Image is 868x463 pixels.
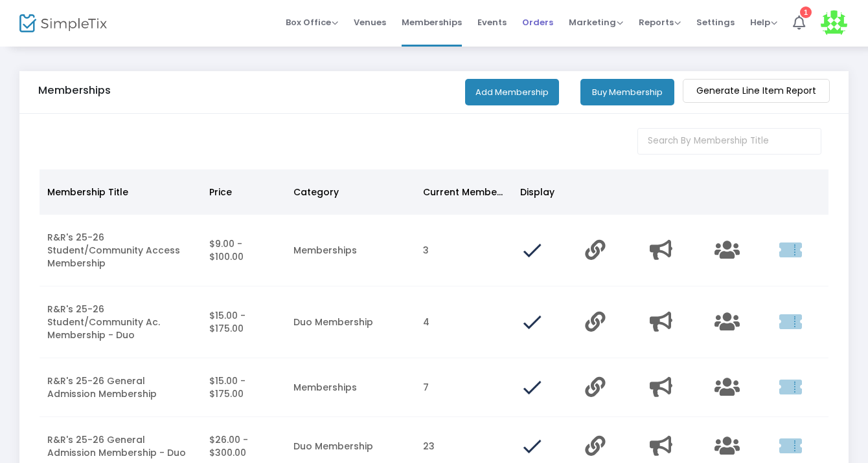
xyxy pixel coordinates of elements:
td: $15.00 - $175.00 [201,358,286,417]
td: $9.00 - $100.00 [201,215,286,286]
img: done.png [520,239,543,262]
td: R&R's 25-26 General Admission Membership [40,358,201,417]
td: Duo Membership [286,286,415,358]
th: Current Members [415,169,512,215]
span: Help [750,16,777,28]
button: Add Membership [465,79,559,105]
td: Memberships [286,215,415,286]
m-button: Generate Line Item Report [683,79,830,103]
img: done.png [520,310,543,334]
span: Marketing [569,16,623,28]
span: Box Office [286,16,338,28]
td: R&R's 25-26 Student/Community Ac. Membership - Duo [40,286,201,358]
span: Settings [696,6,735,39]
span: Orders [522,6,553,39]
td: 3 [415,215,512,286]
td: 7 [415,358,512,417]
div: 1 [800,6,812,18]
span: Events [477,6,507,39]
td: $15.00 - $175.00 [201,286,286,358]
td: R&R's 25-26 Student/Community Access Membership [40,215,201,286]
img: done.png [520,376,543,399]
span: Memberships [402,6,462,39]
td: 4 [415,286,512,358]
span: Reports [639,16,681,28]
th: Display [512,169,577,215]
span: Venues [354,6,386,39]
th: Price [201,169,286,215]
h5: Memberships [38,84,111,97]
th: Category [286,169,415,215]
input: Search By Membership Title [637,128,822,155]
th: Membership Title [40,169,201,215]
button: Buy Membership [580,79,674,105]
td: Memberships [286,358,415,417]
img: done.png [520,435,543,458]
